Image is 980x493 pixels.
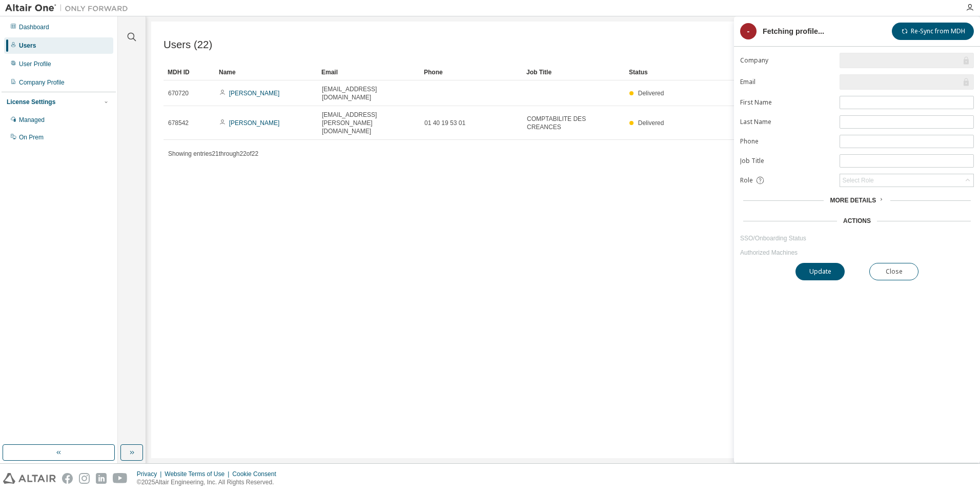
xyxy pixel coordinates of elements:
[322,111,415,135] span: [EMAIL_ADDRESS][PERSON_NAME][DOMAIN_NAME]
[137,470,165,478] div: Privacy
[424,64,518,80] div: Phone
[164,39,212,51] span: Users (22)
[526,64,621,80] div: Job Title
[168,89,189,97] span: 670720
[740,98,833,107] label: First Name
[638,119,664,127] span: Delivered
[113,473,128,484] img: youtube.svg
[629,64,909,80] div: Status
[638,90,664,97] span: Delivered
[19,60,51,68] div: User Profile
[740,56,833,65] label: Company
[740,234,974,242] a: SSO/Onboarding Status
[795,263,845,280] button: Update
[168,64,211,80] div: MDH ID
[229,90,280,97] a: [PERSON_NAME]
[79,473,90,484] img: instagram.svg
[219,64,313,80] div: Name
[7,98,55,106] div: License Settings
[19,42,36,50] div: Users
[168,150,258,157] span: Showing entries 21 through 22 of 22
[527,115,620,131] span: COMPTABILITE DES CREANCES
[740,249,974,257] a: Authorized Machines
[740,176,753,184] span: Role
[19,23,49,31] div: Dashboard
[322,85,415,101] span: [EMAIL_ADDRESS][DOMAIN_NAME]
[165,470,232,478] div: Website Terms of Use
[740,118,833,126] label: Last Name
[321,64,416,80] div: Email
[740,78,833,86] label: Email
[19,116,45,124] div: Managed
[892,23,974,40] button: Re-Sync from MDH
[830,197,876,204] span: More Details
[763,27,824,35] div: Fetching profile...
[740,137,833,146] label: Phone
[19,133,44,141] div: On Prem
[3,473,56,484] img: altair_logo.svg
[229,119,280,127] a: [PERSON_NAME]
[137,478,282,487] p: © 2025 Altair Engineering, Inc. All Rights Reserved.
[740,23,757,39] div: -
[5,3,133,13] img: Altair One
[843,217,871,225] div: Actions
[840,174,973,187] div: Select Role
[168,119,189,127] span: 678542
[842,176,873,184] div: Select Role
[740,157,833,165] label: Job Title
[232,470,282,478] div: Cookie Consent
[62,473,73,484] img: facebook.svg
[19,78,65,87] div: Company Profile
[424,119,465,127] span: 01 40 19 53 01
[96,473,107,484] img: linkedin.svg
[869,263,918,280] button: Close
